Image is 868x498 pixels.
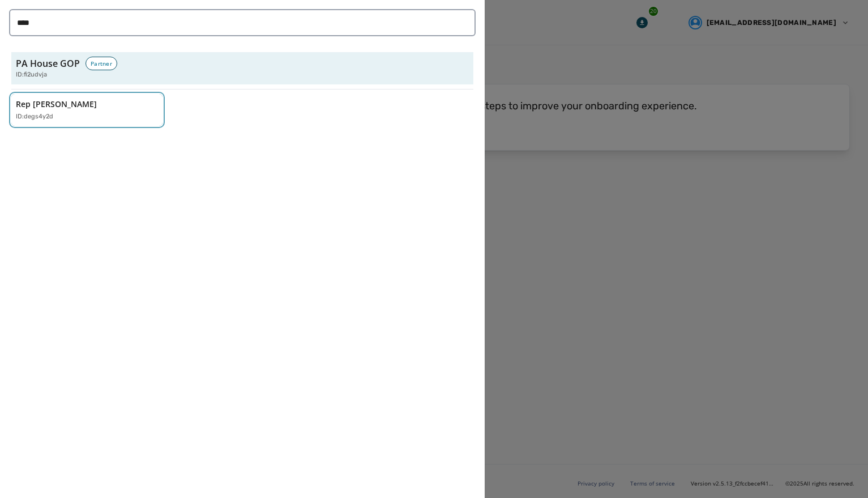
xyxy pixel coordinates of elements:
p: ID: degs4y2d [16,112,53,122]
h3: PA House GOP [16,57,80,70]
span: ID: fi2udvja [16,70,47,80]
p: Rep [PERSON_NAME] [16,99,97,110]
div: Partner [85,57,117,70]
button: PA House GOPPartnerID:fi2udvja [11,52,473,84]
button: Rep [PERSON_NAME]ID:degs4y2d [11,94,163,126]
